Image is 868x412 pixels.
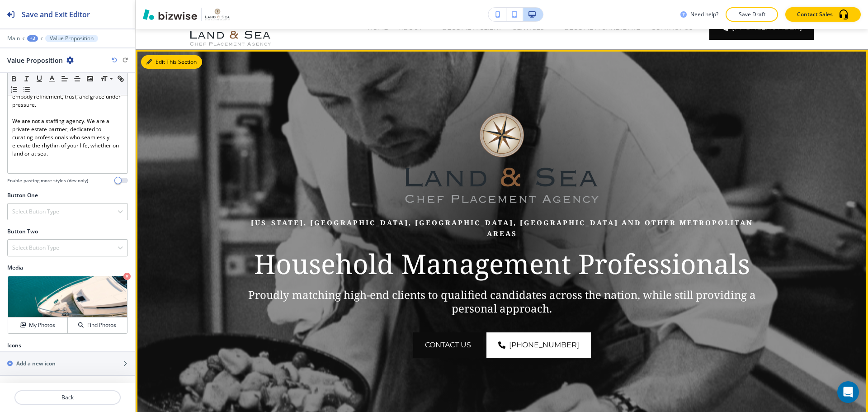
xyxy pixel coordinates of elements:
[7,341,21,350] h2: Icons
[486,332,591,358] a: [PHONE_NUMBER]
[425,340,471,350] span: CONTACT US
[16,360,56,368] h2: Add a new icon
[141,55,202,69] button: Edit This Section
[7,227,38,236] h2: Button Two
[7,177,88,184] h4: Enable pasting more styles (dev only)
[50,35,94,42] p: Value Proposition
[737,10,766,19] p: Save Draft
[785,7,861,22] button: Contact Sales
[12,117,123,158] p: We are not a staffing agency. We are a private estate partner, dedicated to curating professional...
[205,9,230,20] img: Your Logo
[87,321,116,329] h4: Find Photos
[405,113,598,204] img: Hero Logo
[241,288,762,315] p: Proudly matching high-end clients to qualified candidates across the nation, while still providin...
[7,56,63,65] h2: Value Proposition
[509,340,579,350] span: [PHONE_NUMBER]
[7,191,38,199] h2: Button One
[797,10,833,19] p: Contact Sales
[413,332,483,358] button: CONTACT US
[241,217,762,239] p: [US_STATE], [GEOGRAPHIC_DATA], [GEOGRAPHIC_DATA], [GEOGRAPHIC_DATA] and other metropolitan areas
[143,9,197,20] img: Bizwise Logo
[241,248,762,280] p: Household Management Professionals
[45,35,98,42] button: Value Proposition
[68,317,127,333] button: Find Photos
[7,264,128,272] h2: Media
[726,7,778,22] button: Save Draft
[7,35,20,42] button: Main
[8,317,68,333] button: My Photos
[15,393,120,402] p: Back
[7,275,128,334] div: My PhotosFind Photos
[27,35,38,42] button: +3
[14,390,121,405] button: Back
[690,10,718,19] h3: Need help?
[12,208,59,216] h4: Select Button Type
[29,321,55,329] h4: My Photos
[22,9,90,20] h2: Save and Exit Editor
[837,381,859,403] div: Open Intercom Messenger
[12,244,59,252] h4: Select Button Type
